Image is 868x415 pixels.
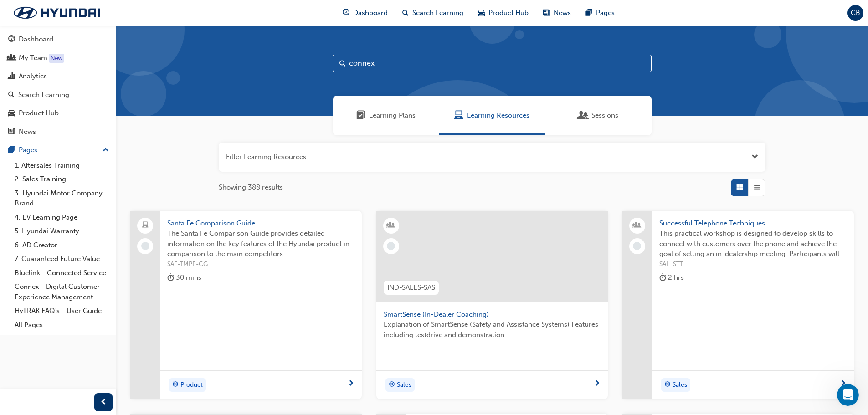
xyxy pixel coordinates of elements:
button: CB [847,5,863,21]
a: 2. Sales Training [11,172,113,186]
a: Connex - Digital Customer Experience Management [11,280,113,304]
span: learningResourceType_INSTRUCTOR_LED-icon [388,220,394,231]
a: Search Learning [4,87,113,103]
a: 4. EV Learning Page [11,210,113,225]
span: Pages [596,8,615,18]
a: All Pages [11,318,113,332]
span: This practical workshop is designed to develop skills to connect with customers over the phone an... [659,228,847,259]
div: Product Hub [19,108,59,118]
button: DashboardMy TeamAnalyticsSearch LearningProduct HubNews [4,29,113,142]
a: Dashboard [4,31,113,48]
a: Bluelink - Connected Service [11,266,113,280]
a: IND-SALES-SASSmartSense (In-Dealer Coaching)Explanation of SmartSense (Safety and Assistance Syst... [376,211,608,399]
span: Search [339,58,346,69]
span: Explanation of SmartSense (Safety and Assistance Systems) Features including testdrive and demons... [384,319,601,340]
div: 30 mins [167,272,201,283]
a: 1. Aftersales Training [11,159,113,173]
a: guage-iconDashboard [335,4,395,22]
button: Open the filter [751,152,758,162]
span: next-icon [348,380,354,388]
a: pages-iconPages [578,4,622,22]
span: news-icon [8,128,15,136]
button: Pages [4,142,113,159]
span: Learning Resources [454,110,463,121]
span: up-icon [103,144,109,156]
span: Learning Plans [369,110,416,121]
div: Tooltip anchor [49,54,64,63]
span: Showing 388 results [219,182,283,193]
span: Santa Fe Comparison Guide [167,218,354,229]
span: next-icon [594,380,601,388]
div: 2 hrs [659,272,684,283]
span: SAL_STT [659,259,847,270]
span: The Santa Fe Comparison Guide provides detailed information on the key features of the Hyundai pr... [167,228,354,259]
a: 7. Guaranteed Future Value [11,252,113,266]
span: duration-icon [167,272,174,283]
div: News [19,127,36,137]
span: Sessions [591,110,618,121]
span: CB [851,8,860,18]
a: HyTRAK FAQ's - User Guide [11,304,113,318]
input: Search... [333,55,652,72]
a: car-iconProduct Hub [471,4,536,22]
span: Product Hub [488,8,529,18]
a: Learning PlansLearning Plans [333,96,439,135]
span: News [554,8,571,18]
a: Analytics [4,68,113,85]
span: Sessions [579,110,588,121]
a: Product Hub [4,105,113,122]
span: Grid [736,182,743,193]
span: guage-icon [343,7,349,19]
span: next-icon [840,380,847,388]
a: Santa Fe Comparison GuideThe Santa Fe Comparison Guide provides detailed information on the key f... [130,211,362,399]
span: SAF-TMPE-CG [167,259,354,270]
span: search-icon [8,91,15,99]
a: News [4,123,113,140]
span: learningRecordVerb_NONE-icon [633,242,641,250]
span: Learning Plans [356,110,365,121]
span: people-icon [8,54,15,62]
span: pages-icon [586,7,592,19]
div: My Team [19,53,47,63]
span: IND-SALES-SAS [387,282,435,293]
div: Pages [19,145,37,155]
a: Learning ResourcesLearning Resources [439,96,545,135]
img: Trak [5,3,109,22]
span: target-icon [172,379,179,391]
span: car-icon [478,7,485,19]
a: 5. Hyundai Warranty [11,224,113,238]
span: Sales [397,380,411,390]
span: SmartSense (In-Dealer Coaching) [384,309,601,320]
span: laptop-icon [142,220,149,231]
span: List [754,182,760,193]
span: search-icon [402,7,409,19]
span: pages-icon [8,146,15,154]
span: Sales [673,380,687,390]
span: Search Learning [412,8,463,18]
span: learningRecordVerb_NONE-icon [387,242,395,250]
span: Learning Resources [467,110,529,121]
span: news-icon [543,7,550,19]
a: 3. Hyundai Motor Company Brand [11,186,113,210]
a: news-iconNews [536,4,578,22]
span: target-icon [389,379,395,391]
span: learningRecordVerb_NONE-icon [141,242,149,250]
span: Successful Telephone Techniques [659,218,847,229]
div: Dashboard [19,34,53,45]
div: Analytics [19,71,47,82]
span: Dashboard [353,8,388,18]
span: chart-icon [8,72,15,81]
span: Product [180,380,203,390]
span: duration-icon [659,272,666,283]
span: guage-icon [8,36,15,44]
a: search-iconSearch Learning [395,4,471,22]
span: target-icon [664,379,671,391]
iframe: Intercom live chat [837,384,859,406]
a: My Team [4,50,113,67]
span: car-icon [8,109,15,118]
div: Search Learning [18,90,69,100]
a: Successful Telephone TechniquesThis practical workshop is designed to develop skills to connect w... [622,211,854,399]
